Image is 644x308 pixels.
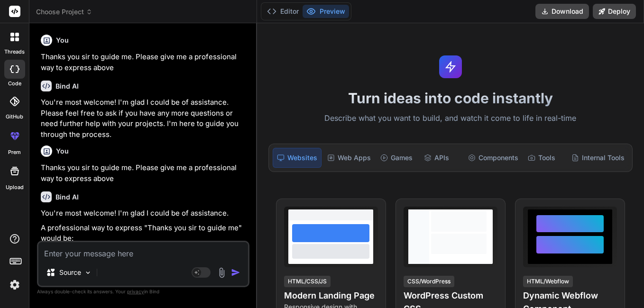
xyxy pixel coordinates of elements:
[8,80,21,88] label: code
[404,276,454,287] div: CSS/WordPress
[59,268,81,277] p: Source
[263,5,303,18] button: Editor
[593,4,636,19] button: Deploy
[36,7,92,17] span: Choose Project
[41,97,248,140] p: You're most welcome! I'm glad I could be of assistance. Please feel free to ask if you have any m...
[420,148,462,168] div: APIs
[216,267,227,278] img: attachment
[377,148,419,168] div: Games
[8,148,21,156] label: prem
[6,183,24,191] label: Upload
[55,82,79,91] h6: Bind AI
[284,289,378,302] h4: Modern Landing Page
[523,276,573,287] div: HTML/Webflow
[41,208,248,219] p: You're most welcome! I'm glad I could be of assistance.
[55,192,79,202] h6: Bind AI
[84,269,92,277] img: Pick Models
[56,36,69,45] h6: You
[4,48,25,56] label: threads
[6,113,23,121] label: GitHub
[7,277,23,293] img: settings
[263,112,638,125] p: Describe what you want to build, and watch it come to life in real-time
[41,52,248,73] p: Thanks you sir to guide me. Please give me a professional way to express above
[284,276,331,287] div: HTML/CSS/JS
[56,146,69,156] h6: You
[41,223,248,244] p: A professional way to express "Thanks you sir to guide me" would be:
[273,148,322,168] div: Websites
[524,148,566,168] div: Tools
[41,163,248,184] p: Thanks you sir to guide me. Please give me a professional way to express above
[568,148,628,168] div: Internal Tools
[323,148,375,168] div: Web Apps
[127,289,144,294] span: privacy
[303,5,349,18] button: Preview
[464,148,522,168] div: Components
[231,268,240,277] img: icon
[37,287,249,296] p: Always double-check its answers. Your in Bind
[263,90,638,107] h1: Turn ideas into code instantly
[535,4,589,19] button: Download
